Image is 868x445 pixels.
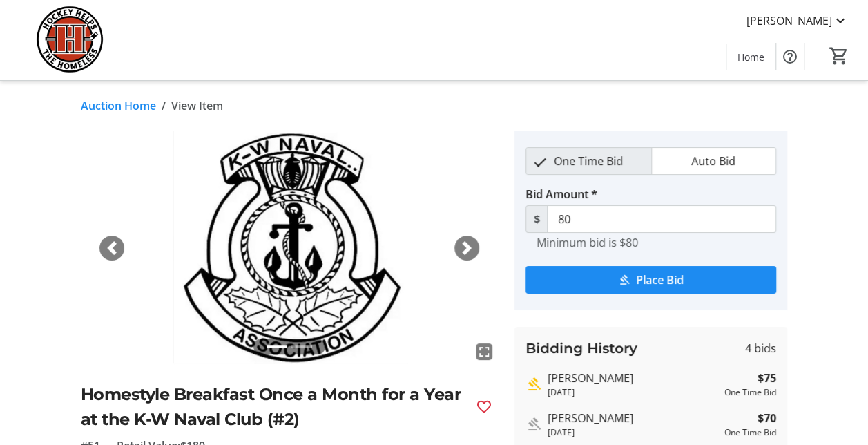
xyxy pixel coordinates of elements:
[758,410,776,426] strong: $70
[726,44,775,70] a: Home
[525,376,542,392] mat-icon: Highest bid
[81,97,156,114] a: Auction Home
[776,43,804,70] button: Help
[745,340,776,357] span: 4 bids
[525,205,548,233] span: $
[525,266,776,294] button: Place Bid
[537,236,638,249] tr-hint: Minimum bid is $80
[81,382,465,432] h2: Homestyle Breakfast Once a Month for a Year at the K-W Naval Club (#2)
[8,6,131,75] img: Hockey Helps the Homeless's Logo
[758,370,776,386] strong: $75
[548,386,719,399] div: [DATE]
[162,97,166,114] span: /
[735,10,860,32] button: [PERSON_NAME]
[546,148,631,174] span: One Time Bid
[525,338,637,359] h3: Bidding History
[683,148,744,174] span: Auto Bid
[525,416,542,433] mat-icon: Outbid
[737,50,764,64] span: Home
[827,44,851,68] button: Cart
[470,393,498,421] button: Favourite
[636,272,684,288] span: Place Bid
[548,410,719,426] div: [PERSON_NAME]
[81,131,499,366] img: Image
[724,426,776,439] div: One Time Bid
[548,426,719,439] div: [DATE]
[548,370,719,386] div: [PERSON_NAME]
[476,343,492,360] mat-icon: fullscreen
[746,12,832,29] span: [PERSON_NAME]
[724,386,776,399] div: One Time Bid
[525,186,597,202] label: Bid Amount *
[171,97,223,114] span: View Item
